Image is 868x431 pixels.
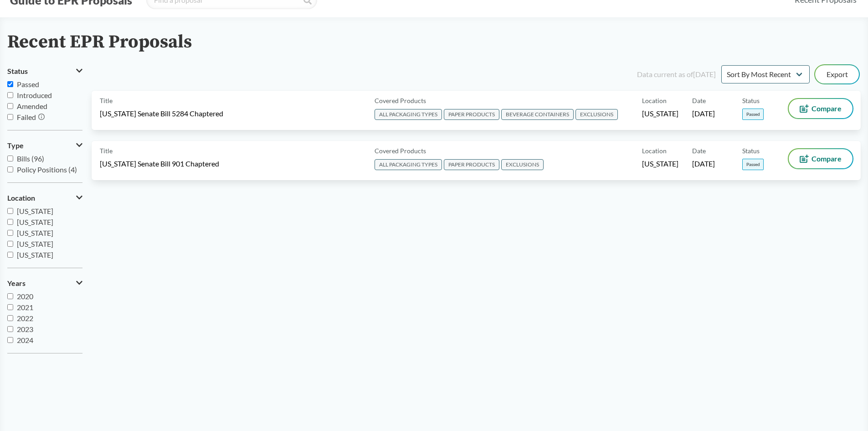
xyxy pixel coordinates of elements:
[692,96,706,105] span: Date
[100,159,219,169] span: [US_STATE] Senate Bill 901 Chaptered
[7,67,28,75] span: Status
[100,146,113,156] span: Title
[7,141,24,150] span: Type
[444,109,499,120] span: PAPER PRODUCTS
[742,159,764,170] span: Passed
[17,113,36,121] span: Failed
[7,156,13,161] input: Bills (96)
[7,92,13,98] input: Introduced
[637,69,716,80] div: Data current as of [DATE]
[100,96,113,105] span: Title
[501,109,574,120] span: BEVERAGE CONTAINERS
[7,219,13,225] input: [US_STATE]
[789,149,853,168] button: Compare
[7,190,82,206] button: Location
[642,146,667,156] span: Location
[375,159,442,170] span: ALL PACKAGING TYPES
[575,109,618,120] span: EXCLUSIONS
[742,146,760,156] span: Status
[7,304,13,310] input: 2021
[7,138,82,153] button: Type
[17,154,44,163] span: Bills (96)
[812,155,842,162] span: Compare
[17,80,39,88] span: Passed
[789,99,853,118] button: Compare
[742,96,760,105] span: Status
[7,275,82,291] button: Years
[7,230,13,236] input: [US_STATE]
[17,303,33,312] span: 2021
[7,166,13,172] input: Policy Positions (4)
[17,314,33,322] span: 2022
[812,105,842,112] span: Compare
[692,146,706,156] span: Date
[375,146,426,156] span: Covered Products
[17,91,52,99] span: Introduced
[692,159,715,169] span: [DATE]
[7,114,13,120] input: Failed
[7,293,13,299] input: 2020
[444,159,499,170] span: PAPER PRODUCTS
[692,109,715,119] span: [DATE]
[642,109,678,119] span: [US_STATE]
[501,159,544,170] span: EXCLUSIONS
[7,279,26,287] span: Years
[17,239,53,248] span: [US_STATE]
[17,102,47,110] span: Amended
[100,109,223,119] span: [US_STATE] Senate Bill 5284 Chaptered
[17,336,33,344] span: 2024
[742,109,764,120] span: Passed
[815,65,859,83] button: Export
[7,32,192,52] h2: Recent EPR Proposals
[7,103,13,109] input: Amended
[7,337,13,343] input: 2024
[17,207,53,215] span: [US_STATE]
[17,250,53,259] span: [US_STATE]
[7,81,13,87] input: Passed
[375,96,426,105] span: Covered Products
[7,208,13,214] input: [US_STATE]
[7,315,13,321] input: 2022
[17,165,77,174] span: Policy Positions (4)
[375,109,442,120] span: ALL PACKAGING TYPES
[7,63,82,79] button: Status
[7,194,35,202] span: Location
[7,252,13,258] input: [US_STATE]
[7,326,13,332] input: 2023
[17,228,53,237] span: [US_STATE]
[642,96,667,105] span: Location
[17,218,53,226] span: [US_STATE]
[642,159,678,169] span: [US_STATE]
[7,241,13,247] input: [US_STATE]
[17,292,33,301] span: 2020
[17,325,33,333] span: 2023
